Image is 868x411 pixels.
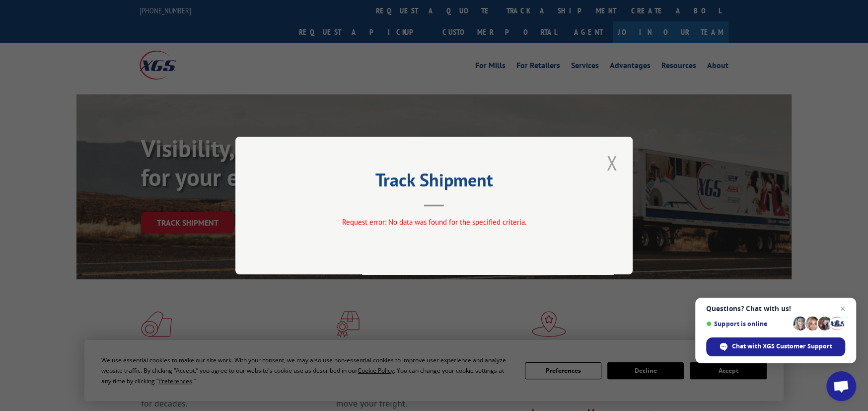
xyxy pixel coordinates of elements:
span: Questions? Chat with us! [706,305,845,313]
span: Support is online [706,320,790,328]
h2: Track Shipment [285,173,583,192]
span: Request error: No data was found for the specified criteria. [342,217,526,227]
a: Open chat [826,371,856,401]
span: Chat with XGS Customer Support [732,342,832,351]
span: Chat with XGS Customer Support [706,337,845,356]
button: Close modal [603,149,620,176]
